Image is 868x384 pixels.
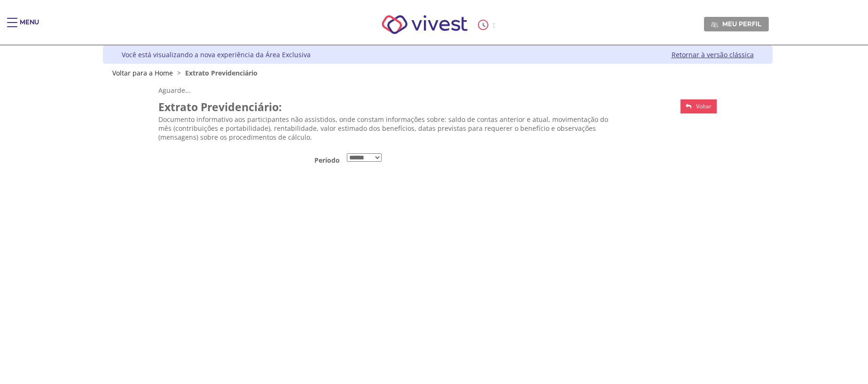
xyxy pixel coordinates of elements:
a: Voltar [680,99,717,113]
img: Vivest [371,5,478,45]
h2: Extrato Previdenciário: [158,99,622,115]
span: > [175,68,183,77]
span: Extrato Previdenciário [185,68,258,77]
div: : [478,20,497,30]
img: Meu perfil [711,21,718,28]
div: Aguarde... [158,86,717,95]
span: Meu perfil [722,20,761,28]
div: Você está visualizando a nova experiência da Área Exclusiva [122,50,311,59]
p: Documento informativo aos participantes não assistidos, onde constam informações sobre: saldo de ... [158,115,622,142]
div: Vivest [96,45,773,384]
span: Voltar [696,102,712,110]
a: Meu perfil [704,17,769,31]
a: Voltar para a Home [112,68,173,77]
label: Período [155,152,344,165]
div: Menu [20,18,39,37]
a: Retornar à versão clássica [672,50,754,59]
